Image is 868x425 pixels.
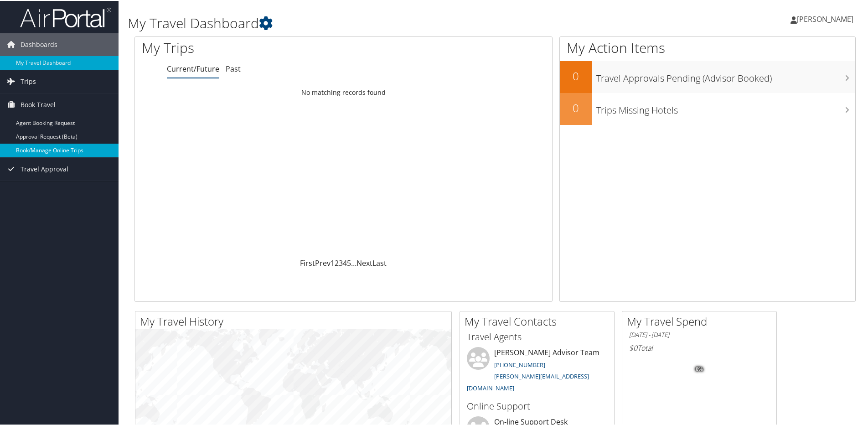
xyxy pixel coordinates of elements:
a: 0Trips Missing Hotels [560,92,855,124]
a: [PHONE_NUMBER] [494,360,545,368]
a: [PERSON_NAME] [790,5,863,32]
td: No matching records found [135,83,552,100]
a: Prev [315,257,331,267]
h3: Online Support [467,399,607,412]
a: Past [226,63,241,73]
h2: 0 [560,67,592,83]
h1: My Action Items [560,37,855,57]
a: 1 [331,257,335,267]
a: 4 [343,257,347,267]
h1: My Travel Dashboard [128,13,618,32]
a: 2 [335,257,339,267]
h6: [DATE] - [DATE] [629,330,770,338]
img: airportal-logo.png [20,6,111,27]
span: Trips [21,69,36,92]
a: 3 [339,257,343,267]
h2: My Travel History [140,313,451,328]
h3: Travel Agents [467,330,607,342]
span: … [351,257,356,267]
tspan: 0% [696,366,703,371]
h1: My Trips [142,37,372,57]
a: First [300,257,315,267]
a: 5 [347,257,351,267]
h3: Travel Approvals Pending (Advisor Booked) [596,67,855,84]
span: Travel Approval [21,157,68,180]
span: Dashboards [21,32,57,55]
a: Next [356,257,372,267]
h6: Total [629,342,770,352]
span: $0 [629,342,637,352]
li: [PERSON_NAME] Advisor Team [462,346,612,395]
h3: Trips Missing Hotels [596,98,855,116]
span: [PERSON_NAME] [797,13,853,23]
h2: My Travel Spend [627,313,776,328]
a: Current/Future [167,63,219,73]
a: [PERSON_NAME][EMAIL_ADDRESS][DOMAIN_NAME] [467,371,589,391]
a: Last [372,257,387,267]
a: 0Travel Approvals Pending (Advisor Booked) [560,60,855,92]
span: Book Travel [21,93,56,115]
h2: My Travel Contacts [465,313,614,328]
h2: 0 [560,99,592,115]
